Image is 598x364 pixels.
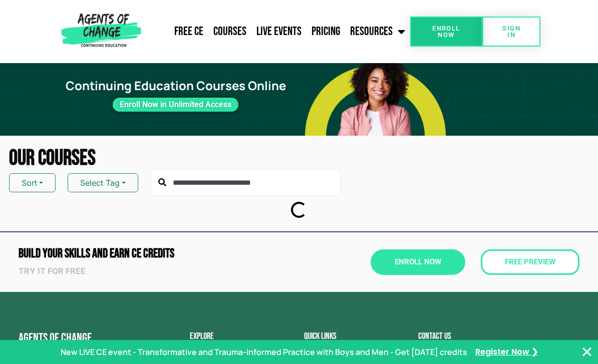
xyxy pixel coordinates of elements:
h2: Contact us [418,332,579,341]
a: Free Preview [481,249,579,275]
button: Select Tag [68,173,138,192]
nav: Menu [145,19,410,44]
button: Sort [9,173,56,192]
a: SIGN IN [482,17,540,47]
a: Enroll Now in Unlimited Access [113,98,238,112]
a: Free CE [169,19,208,44]
h1: Continuing Education Courses Online [59,79,293,93]
h2: Build Your Skills and Earn CE CREDITS [19,247,294,260]
strong: Try it for free [19,266,86,276]
h2: Our Courses [9,148,589,169]
span: SIGN IN [498,25,524,38]
a: Enroll Now [371,249,465,275]
span: Free Preview [505,258,555,266]
h4: Agents of Change [19,332,140,344]
button: Close Banner [581,346,593,358]
h2: Explore [190,332,294,341]
a: Live Events [251,19,307,44]
a: Resources [345,19,410,44]
span: Enroll Now [426,25,467,38]
h2: Quick Links [304,332,408,341]
span: Enroll Now [395,258,441,266]
a: Pricing [307,19,345,44]
p: New LIVE CE event - Transformative and Trauma-informed Practice with Boys and Men - Get [DATE] cr... [61,346,467,358]
a: Register Now ❯ [475,346,538,357]
a: Courses [208,19,251,44]
a: Enroll Now [410,17,483,47]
